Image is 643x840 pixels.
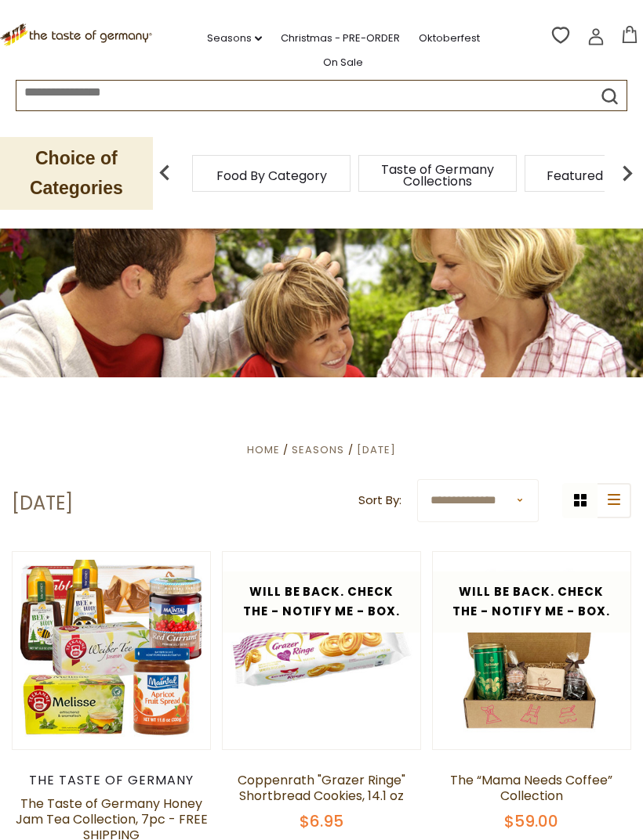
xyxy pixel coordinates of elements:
[149,157,180,189] img: previous arrow
[433,552,630,749] img: The Mama Needs Coffee Collection
[375,164,500,187] a: Taste of Germany Collections
[238,771,405,805] a: Coppenrath "Grazer Ringe" Shortbread Cookies, 14.1 oz
[216,170,327,182] a: Food By Category
[12,492,73,515] h1: [DATE]
[504,810,558,832] span: $59.00
[281,30,400,47] a: Christmas - PRE-ORDER
[323,54,363,71] a: On Sale
[12,773,211,788] div: The Taste of Germany
[612,157,643,189] img: next arrow
[450,771,612,805] a: The “Mama Needs Coffee” Collection
[13,552,210,749] img: The Taste of Germany Honey Jam Tea Collection, 7pc - FREE SHIPPING
[223,552,420,749] img: Coppenrath "Grazer Ringe" Shortbread Cookies, 14.1 oz
[358,491,401,510] label: Sort By:
[419,30,480,47] a: Oktoberfest
[292,442,344,457] a: Seasons
[300,810,343,832] span: $6.95
[207,30,262,47] a: Seasons
[357,442,396,457] a: [DATE]
[247,442,280,457] a: Home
